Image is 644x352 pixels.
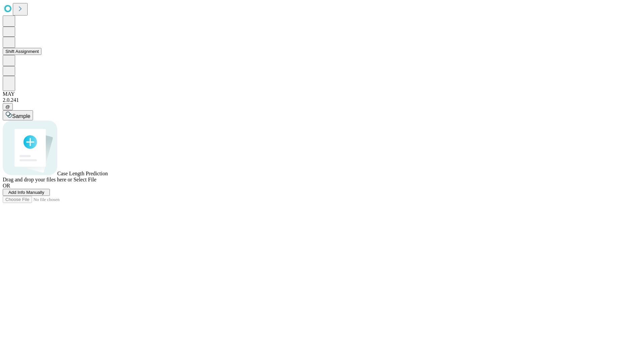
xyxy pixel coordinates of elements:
button: @ [3,103,13,110]
div: 2.0.241 [3,97,641,103]
div: MAY [3,91,641,97]
button: Add Info Manually [3,189,50,196]
span: Drag and drop your files here or [3,177,72,182]
span: Sample [12,113,30,119]
button: Shift Assignment [3,48,41,55]
span: Add Info Manually [8,190,44,195]
span: OR [3,183,10,188]
span: Select File [73,177,96,182]
button: Sample [3,110,33,120]
span: @ [5,104,10,109]
span: Case Length Prediction [57,171,108,176]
